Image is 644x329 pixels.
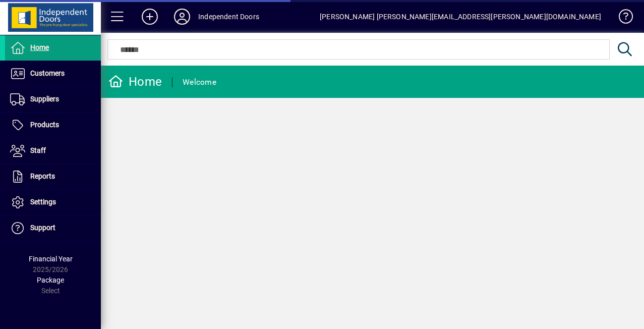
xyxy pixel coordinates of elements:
span: Staff [30,146,46,154]
a: Staff [5,138,101,163]
div: Home [108,74,162,90]
div: Independent Doors [198,9,259,25]
a: Suppliers [5,87,101,112]
button: Add [134,8,166,26]
a: Support [5,215,101,241]
span: Products [30,121,59,129]
a: Settings [5,190,101,215]
span: Financial Year [29,255,73,263]
div: [PERSON_NAME] [PERSON_NAME][EMAIL_ADDRESS][PERSON_NAME][DOMAIN_NAME] [320,9,601,25]
a: Customers [5,61,101,86]
button: Profile [166,8,198,26]
div: Welcome [183,74,216,90]
a: Products [5,113,101,138]
span: Suppliers [30,95,59,103]
span: Home [30,43,49,51]
span: Settings [30,198,56,206]
span: Support [30,224,55,232]
span: Reports [30,172,55,180]
span: Package [37,276,64,284]
a: Reports [5,164,101,189]
span: Customers [30,69,65,77]
a: Knowledge Base [611,2,631,35]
